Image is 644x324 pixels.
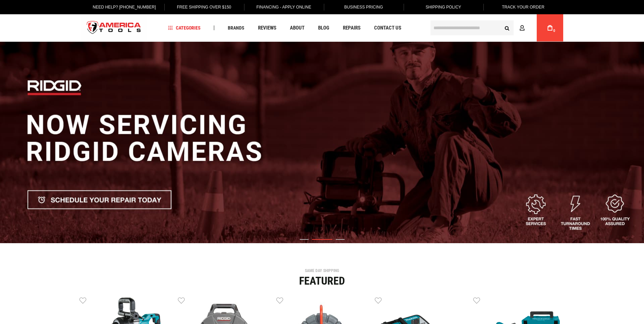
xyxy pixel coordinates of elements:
span: Brands [228,25,244,30]
span: Categories [168,25,201,30]
span: Contact Us [374,25,401,31]
a: Contact Us [371,23,404,33]
a: 0 [544,14,556,41]
span: Repairs [343,25,361,31]
a: Categories [165,23,204,33]
span: Shipping Policy [426,5,461,10]
span: About [290,25,305,31]
button: Search [501,21,514,34]
div: Featured [79,275,565,286]
a: About [287,23,308,33]
span: 0 [553,29,555,33]
a: Brands [225,23,247,33]
span: Reviews [258,25,276,31]
img: America Tools [81,15,147,41]
div: SAME DAY SHIPPING [79,269,565,273]
a: Reviews [255,23,279,33]
span: Blog [318,25,329,31]
a: store logo [81,15,147,41]
a: Blog [315,23,332,33]
a: Repairs [340,23,364,33]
